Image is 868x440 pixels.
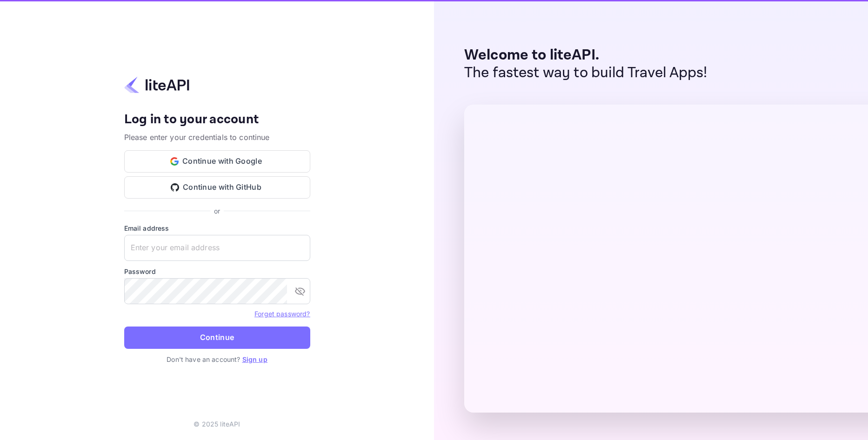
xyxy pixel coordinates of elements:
[291,282,309,300] button: toggle password visibility
[124,327,310,349] button: Continue
[464,47,708,64] p: Welcome to liteAPI.
[124,112,310,128] h4: Log in to your account
[124,235,310,261] input: Enter your email address
[124,176,310,199] button: Continue with GitHub
[242,355,267,363] a: Sign up
[254,310,310,318] a: Forget password?
[124,354,310,364] p: Don't have an account?
[124,150,310,173] button: Continue with Google
[214,206,220,216] p: or
[194,419,240,429] p: © 2025 liteAPI
[124,267,310,276] label: Password
[254,309,310,318] a: Forget password?
[124,223,310,233] label: Email address
[124,76,189,94] img: liteapi
[124,132,310,143] p: Please enter your credentials to continue
[464,64,708,82] p: The fastest way to build Travel Apps!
